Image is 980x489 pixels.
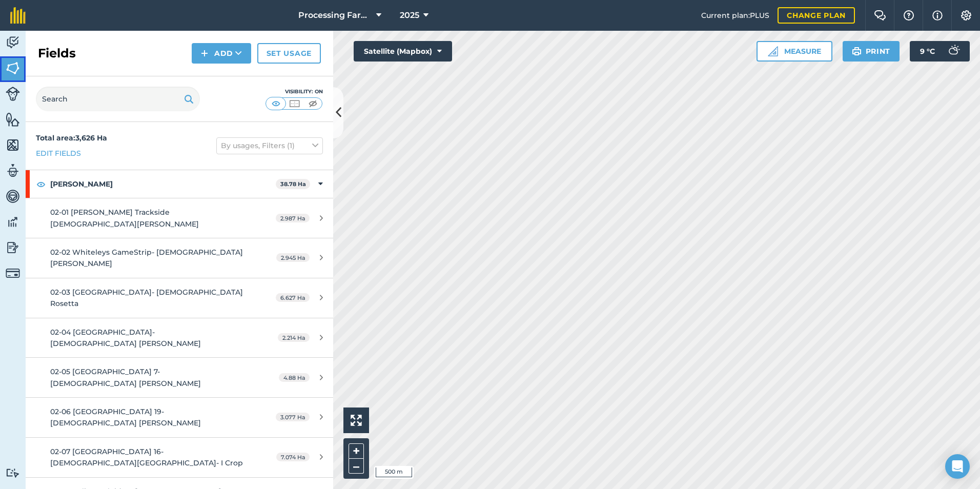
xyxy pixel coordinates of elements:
span: 4.88 Ha [279,373,310,382]
span: 02-07 [GEOGRAPHIC_DATA] 16- [DEMOGRAPHIC_DATA][GEOGRAPHIC_DATA]- I Crop [50,447,243,467]
a: Edit fields [36,148,81,159]
img: svg+xml;base64,PHN2ZyB4bWxucz0iaHR0cDovL3d3dy53My5vcmcvMjAwMC9zdmciIHdpZHRoPSI1MCIgaGVpZ2h0PSI0MC... [307,98,319,109]
span: Processing Farms [298,9,372,22]
a: 02-05 [GEOGRAPHIC_DATA] 7- [DEMOGRAPHIC_DATA] [PERSON_NAME]4.88 Ha [26,358,333,397]
span: 02-01 [PERSON_NAME] Trackside [DEMOGRAPHIC_DATA][PERSON_NAME] [50,208,199,228]
img: svg+xml;base64,PD94bWwgdmVyc2lvbj0iMS4wIiBlbmNvZGluZz0idXRmLTgiPz4KPCEtLSBHZW5lcmF0b3I6IEFkb2JlIE... [6,266,20,280]
img: svg+xml;base64,PHN2ZyB4bWxucz0iaHR0cDovL3d3dy53My5vcmcvMjAwMC9zdmciIHdpZHRoPSI1NiIgaGVpZ2h0PSI2MC... [6,60,20,76]
a: 02-06 [GEOGRAPHIC_DATA] 19- [DEMOGRAPHIC_DATA] [PERSON_NAME]3.077 Ha [26,398,333,437]
img: svg+xml;base64,PD94bWwgdmVyc2lvbj0iMS4wIiBlbmNvZGluZz0idXRmLTgiPz4KPCEtLSBHZW5lcmF0b3I6IEFkb2JlIE... [6,87,20,101]
img: svg+xml;base64,PHN2ZyB4bWxucz0iaHR0cDovL3d3dy53My5vcmcvMjAwMC9zdmciIHdpZHRoPSIxNCIgaGVpZ2h0PSIyNC... [201,47,208,59]
img: svg+xml;base64,PD94bWwgdmVyc2lvbj0iMS4wIiBlbmNvZGluZz0idXRmLTgiPz4KPCEtLSBHZW5lcmF0b3I6IEFkb2JlIE... [943,41,964,62]
span: 2.214 Ha [278,333,310,342]
span: 9 ° C [920,41,935,62]
img: A question mark icon [903,10,915,21]
span: 7.074 Ha [276,453,310,461]
span: 02-06 [GEOGRAPHIC_DATA] 19- [DEMOGRAPHIC_DATA] [PERSON_NAME] [50,407,201,427]
img: svg+xml;base64,PHN2ZyB4bWxucz0iaHR0cDovL3d3dy53My5vcmcvMjAwMC9zdmciIHdpZHRoPSIxNyIgaGVpZ2h0PSIxNy... [932,9,943,22]
img: Ruler icon [768,46,778,56]
img: svg+xml;base64,PHN2ZyB4bWxucz0iaHR0cDovL3d3dy53My5vcmcvMjAwMC9zdmciIHdpZHRoPSIxOCIgaGVpZ2h0PSIyNC... [36,178,46,190]
img: svg+xml;base64,PHN2ZyB4bWxucz0iaHR0cDovL3d3dy53My5vcmcvMjAwMC9zdmciIHdpZHRoPSI1MCIgaGVpZ2h0PSI0MC... [270,98,282,109]
img: fieldmargin Logo [10,7,26,24]
button: – [349,459,364,474]
img: Four arrows, one pointing top left, one top right, one bottom right and the last bottom left [351,415,362,426]
div: Open Intercom Messenger [945,454,970,479]
h2: Fields [38,45,76,62]
button: 9 °C [910,41,970,62]
img: svg+xml;base64,PHN2ZyB4bWxucz0iaHR0cDovL3d3dy53My5vcmcvMjAwMC9zdmciIHdpZHRoPSIxOSIgaGVpZ2h0PSIyNC... [852,45,862,57]
img: A cog icon [960,10,972,21]
span: 02-04 [GEOGRAPHIC_DATA]- [DEMOGRAPHIC_DATA] [PERSON_NAME] [50,328,201,348]
a: 02-01 [PERSON_NAME] Trackside [DEMOGRAPHIC_DATA][PERSON_NAME]2.987 Ha [26,198,333,238]
strong: Total area : 3,626 Ha [36,133,107,142]
a: 02-04 [GEOGRAPHIC_DATA]- [DEMOGRAPHIC_DATA] [PERSON_NAME]2.214 Ha [26,318,333,358]
a: 02-07 [GEOGRAPHIC_DATA] 16- [DEMOGRAPHIC_DATA][GEOGRAPHIC_DATA]- I Crop7.074 Ha [26,438,333,477]
img: svg+xml;base64,PHN2ZyB4bWxucz0iaHR0cDovL3d3dy53My5vcmcvMjAwMC9zdmciIHdpZHRoPSI1MCIgaGVpZ2h0PSI0MC... [288,98,301,109]
div: [PERSON_NAME]38.78 Ha [26,170,333,198]
span: 3.077 Ha [276,413,310,421]
img: svg+xml;base64,PHN2ZyB4bWxucz0iaHR0cDovL3d3dy53My5vcmcvMjAwMC9zdmciIHdpZHRoPSI1NiIgaGVpZ2h0PSI2MC... [6,137,20,153]
button: Measure [757,41,832,62]
button: + [349,443,364,459]
img: svg+xml;base64,PD94bWwgdmVyc2lvbj0iMS4wIiBlbmNvZGluZz0idXRmLTgiPz4KPCEtLSBHZW5lcmF0b3I6IEFkb2JlIE... [6,468,20,478]
img: svg+xml;base64,PD94bWwgdmVyc2lvbj0iMS4wIiBlbmNvZGluZz0idXRmLTgiPz4KPCEtLSBHZW5lcmF0b3I6IEFkb2JlIE... [6,240,20,255]
a: Change plan [778,7,855,24]
strong: 38.78 Ha [280,180,306,188]
img: svg+xml;base64,PD94bWwgdmVyc2lvbj0iMS4wIiBlbmNvZGluZz0idXRmLTgiPz4KPCEtLSBHZW5lcmF0b3I6IEFkb2JlIE... [6,214,20,230]
img: svg+xml;base64,PD94bWwgdmVyc2lvbj0iMS4wIiBlbmNvZGluZz0idXRmLTgiPz4KPCEtLSBHZW5lcmF0b3I6IEFkb2JlIE... [6,35,20,50]
span: 02-05 [GEOGRAPHIC_DATA] 7- [DEMOGRAPHIC_DATA] [PERSON_NAME] [50,367,201,388]
span: 02-03 [GEOGRAPHIC_DATA]- [DEMOGRAPHIC_DATA] Rosetta [50,288,243,308]
img: svg+xml;base64,PD94bWwgdmVyc2lvbj0iMS4wIiBlbmNvZGluZz0idXRmLTgiPz4KPCEtLSBHZW5lcmF0b3I6IEFkb2JlIE... [6,189,20,204]
span: 2.945 Ha [276,253,310,262]
span: 02-02 Whiteleys GameStrip- [DEMOGRAPHIC_DATA] [PERSON_NAME] [50,248,243,268]
span: 6.627 Ha [276,293,310,302]
span: 2025 [400,9,419,22]
img: svg+xml;base64,PD94bWwgdmVyc2lvbj0iMS4wIiBlbmNvZGluZz0idXRmLTgiPz4KPCEtLSBHZW5lcmF0b3I6IEFkb2JlIE... [6,163,20,178]
img: Two speech bubbles overlapping with the left bubble in the forefront [874,10,886,21]
span: 2.987 Ha [276,214,310,222]
img: svg+xml;base64,PHN2ZyB4bWxucz0iaHR0cDovL3d3dy53My5vcmcvMjAwMC9zdmciIHdpZHRoPSI1NiIgaGVpZ2h0PSI2MC... [6,112,20,127]
input: Search [36,87,200,111]
span: Current plan : PLUS [701,10,769,21]
div: Visibility: On [266,88,323,96]
a: 02-02 Whiteleys GameStrip- [DEMOGRAPHIC_DATA] [PERSON_NAME]2.945 Ha [26,238,333,278]
button: Satellite (Mapbox) [354,41,452,62]
a: Set usage [257,43,321,64]
strong: [PERSON_NAME] [50,170,276,198]
button: Add [192,43,251,64]
a: 02-03 [GEOGRAPHIC_DATA]- [DEMOGRAPHIC_DATA] Rosetta6.627 Ha [26,278,333,318]
img: svg+xml;base64,PHN2ZyB4bWxucz0iaHR0cDovL3d3dy53My5vcmcvMjAwMC9zdmciIHdpZHRoPSIxOSIgaGVpZ2h0PSIyNC... [184,93,194,105]
button: By usages, Filters (1) [216,137,323,154]
button: Print [843,41,900,62]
